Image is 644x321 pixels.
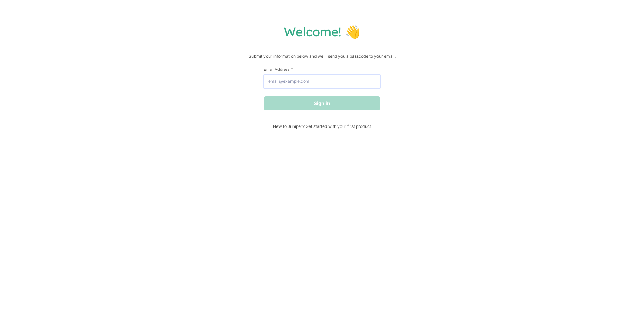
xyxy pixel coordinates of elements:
[264,67,380,72] label: Email Address
[7,24,637,39] h1: Welcome! 👋
[264,75,380,88] input: email@example.com
[7,53,637,60] p: Submit your information below and we'll send you a passcode to your email.
[291,67,293,72] span: This field is required.
[264,124,380,129] span: New to Juniper? Get started with your first product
